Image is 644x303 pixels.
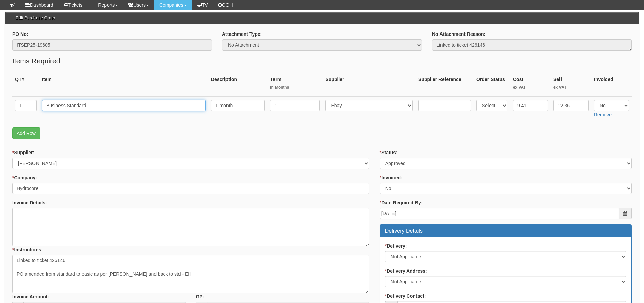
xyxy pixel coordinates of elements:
[591,73,632,97] th: Invoiced
[323,73,415,97] th: Supplier
[553,85,589,90] small: ex VAT
[12,56,60,66] legend: Items Required
[12,199,47,206] label: Invoice Details:
[12,149,34,156] label: Supplier:
[551,73,591,97] th: Sell
[12,255,369,293] textarea: Linked to ticket 426146 PO amended from standard to basic as per [PERSON_NAME] and back to std - EH
[594,112,612,117] a: Remove
[267,73,323,97] th: Term
[12,174,37,181] label: Company:
[208,73,267,97] th: Description
[12,73,39,97] th: QTY
[385,267,427,274] label: Delivery Address:
[12,127,40,139] a: Add Row
[385,293,426,299] label: Delivery Contact:
[385,242,407,249] label: Delivery:
[12,293,49,300] label: Invoice Amount:
[196,293,204,300] label: GP:
[380,199,423,206] label: Date Required By:
[415,73,474,97] th: Supplier Reference
[432,39,632,51] textarea: Linked to ticket 426146
[380,174,402,181] label: Invoiced:
[222,31,262,38] label: Attachment Type:
[12,246,43,253] label: Instructions:
[12,12,59,24] h3: Edit Purchase Order
[385,228,626,234] h3: Delivery Details
[380,149,398,156] label: Status:
[270,85,320,90] small: In Months
[513,85,548,90] small: ex VAT
[474,73,510,97] th: Order Status
[12,31,28,38] label: PO No:
[432,31,485,38] label: No Attachment Reason:
[39,73,208,97] th: Item
[510,73,551,97] th: Cost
